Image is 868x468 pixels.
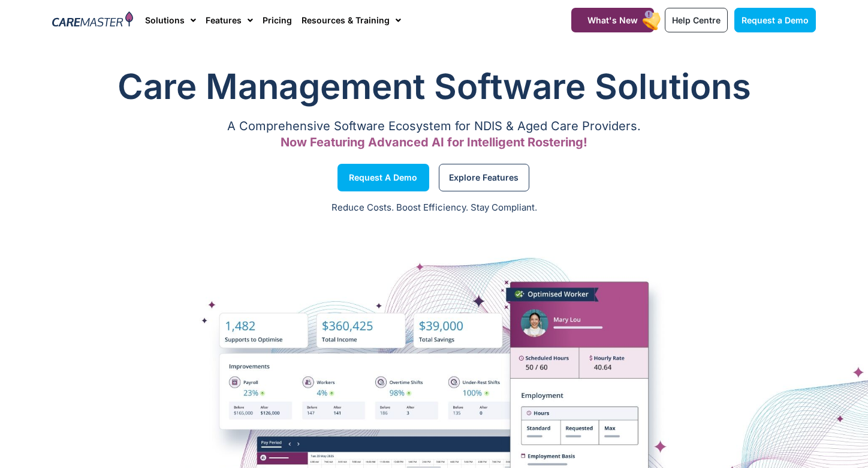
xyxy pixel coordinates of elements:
a: Request a Demo [337,164,429,191]
span: Request a Demo [742,15,809,25]
a: Request a Demo [734,8,816,32]
span: Help Centre [672,15,721,25]
span: Now Featuring Advanced AI for Intelligent Rostering! [281,135,587,149]
a: Explore Features [439,164,529,191]
span: What's New [587,15,638,25]
a: Help Centre [665,8,728,32]
span: Explore Features [449,175,519,181]
p: Reduce Costs. Boost Efficiency. Stay Compliant. [7,201,861,215]
p: A Comprehensive Software Ecosystem for NDIS & Aged Care Providers. [52,122,816,130]
h1: Care Management Software Solutions [52,62,816,110]
img: CareMaster Logo [52,11,133,29]
a: What's New [571,8,654,32]
span: Request a Demo [349,175,417,181]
